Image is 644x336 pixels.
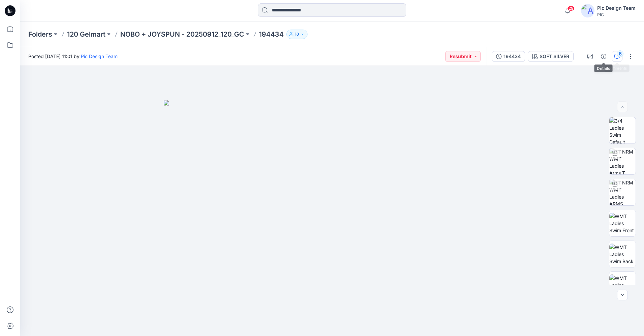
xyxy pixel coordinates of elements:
a: Folders [28,30,52,39]
img: WMT Ladies Swim Front [609,213,636,234]
p: 10 [295,31,299,38]
a: 120 Gelmart [67,30,105,39]
button: 194434 [492,51,525,62]
span: Posted [DATE] 11:01 by [28,53,118,60]
img: WMT Ladies Swim Back [609,244,636,265]
button: Details [598,51,609,62]
button: SOFT SILVER [528,51,574,62]
button: 6 [612,51,622,62]
a: NOBO + JOYSPUN - 20250912_120_GC [120,30,244,39]
div: 194434 [504,53,521,60]
button: 10 [286,30,308,39]
img: 3/4 Ladies Swim Default [609,117,636,143]
span: 29 [567,6,575,11]
div: SOFT SILVER [540,53,569,60]
div: 6 [617,50,623,57]
img: avatar [581,4,594,17]
p: 194434 [259,30,284,39]
a: Pic Design Team [81,53,118,59]
img: TT NRM WMT Ladies Arms T-POSE [609,148,636,174]
div: Pic Design Team [597,4,636,12]
img: WMT Ladies Swim Left [609,275,636,296]
div: PIC [597,12,636,17]
img: eyJhbGciOiJIUzI1NiIsImtpZCI6IjAiLCJzbHQiOiJzZXMiLCJ0eXAiOiJKV1QifQ.eyJkYXRhIjp7InR5cGUiOiJzdG9yYW... [164,100,501,336]
img: TT NRM WMT Ladies ARMS DOWN [609,179,636,205]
